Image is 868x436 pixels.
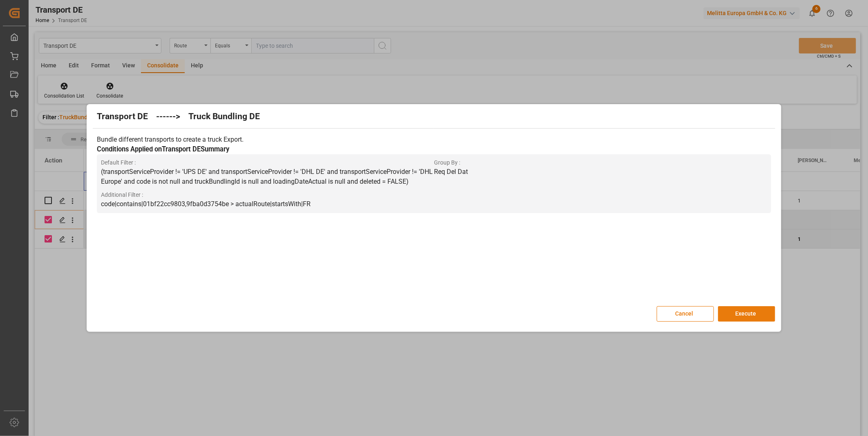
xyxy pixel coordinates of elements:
h3: Conditions Applied on Transport DE Summary [97,145,771,155]
button: Execute [718,306,775,322]
span: Group By : [434,158,767,167]
span: Additional Filter : [101,191,434,199]
span: Default Filter : [101,158,434,167]
h2: Transport DE [97,110,148,123]
h2: Truck Bundling DE [188,110,260,123]
button: Cancel [657,306,714,322]
p: Bundle different transports to create a truck Export. [97,135,771,145]
h2: ------> [156,110,180,123]
p: Req Del Dat [434,167,767,177]
p: code|contains|01bf22cc9803,9fba0d3754be > actualRoute|startsWith|FR [101,199,434,209]
p: (transportServiceProvider != 'UPS DE' and transportServiceProvider != 'DHL DE' and transportServi... [101,167,434,187]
